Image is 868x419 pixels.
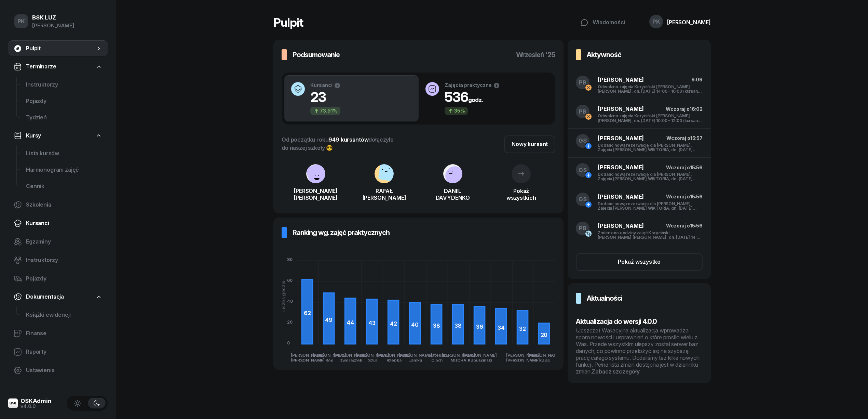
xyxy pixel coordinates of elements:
tspan: [PERSON_NAME] [506,358,540,363]
span: [PERSON_NAME] [598,193,644,200]
h3: Aktywność [587,49,621,60]
span: Pojazdy [26,274,102,283]
span: Ustawienia [26,366,102,375]
tspan: [PERSON_NAME] [377,353,411,358]
a: Terminarze [8,59,108,75]
span: Wczoraj o [666,194,690,199]
div: [PERSON_NAME] [PERSON_NAME] [282,187,350,201]
h3: Aktualizacja do wersji 4.0.0 [576,316,703,327]
tspan: [PERSON_NAME] [398,353,432,358]
a: Pokażwszystkich [487,172,555,201]
span: PB [579,80,586,86]
span: 15:56 [690,165,703,170]
span: PB [579,225,586,231]
tspan: Szul [368,358,377,363]
div: [PERSON_NAME] [32,21,74,30]
a: RAFAŁ[PERSON_NAME] [350,178,418,201]
div: Zajęcia praktyczne [445,82,500,89]
span: Egzaminy [26,237,102,246]
span: [PERSON_NAME] [598,222,644,229]
span: Finanse [26,329,102,338]
span: Instruktorzy [26,80,102,89]
small: godz. [468,96,483,103]
span: PB [579,109,586,115]
tspan: 0 [287,340,290,345]
span: 15:56 [690,194,703,199]
h3: Ranking wg. zajęć praktycznych [293,227,390,238]
tspan: 60 [287,278,293,283]
span: PK [17,18,25,24]
img: logo-xs@2x.png [8,398,18,408]
div: Nowy kursant [512,140,548,149]
tspan: [PERSON_NAME] [463,353,497,358]
a: AktualnościAktualizacja do wersji 4.0.0(Jeszcze) Wakacyjna aktualizacja wprowadza sporo nowości i... [568,283,711,383]
span: Tydzień [26,113,102,122]
span: PK [652,19,660,25]
a: Książki ewidencji [21,307,108,323]
button: Pokaż wszystko [576,253,703,271]
a: Ustawienia [8,362,108,379]
span: Pojazdy [26,97,102,106]
span: Cennik [26,182,102,191]
tspan: Cioch [431,358,443,363]
div: v4.0.0 [21,404,52,409]
div: Wiadomości [580,18,625,27]
span: Wczoraj o [666,165,690,170]
h3: Podsumowanie [293,49,340,60]
a: Pojazdy [8,271,108,287]
span: Wczoraj o [666,223,690,228]
span: Wczoraj o [666,135,690,141]
tspan: [PERSON_NAME] [334,353,368,358]
a: Dokumentacja [8,289,108,305]
span: [PERSON_NAME] [598,76,644,83]
a: Szkolenia [8,197,108,213]
tspan: [PERSON_NAME] [312,353,346,358]
div: 73.91% [310,107,340,115]
div: [PERSON_NAME] [667,19,711,25]
tspan: Róg [325,358,334,363]
div: DANIIL DAVYDENKO [419,187,487,201]
a: [PERSON_NAME][PERSON_NAME] [282,178,350,201]
tspan: 40 [287,299,293,304]
a: Harmonogram zajęć [21,162,108,178]
span: Szkolenia [26,200,102,209]
span: GS [579,167,587,173]
span: Kursy [26,131,41,140]
a: AktywnośćPB[PERSON_NAME]9:09Odwołano zajęcia Koryciński [PERSON_NAME] [PERSON_NAME], dn. [DATE] 1... [568,40,711,279]
span: 16:02 [690,106,703,112]
a: Pojazdy [21,93,108,109]
span: GS [579,196,587,202]
button: Wiadomości [573,14,633,31]
a: Pulpit [8,40,108,57]
button: Kursanci2373.91% [284,75,419,122]
span: GS [579,138,587,144]
span: 9:09 [691,77,703,82]
tspan: Mateusz [428,353,446,358]
tspan: 20 [287,319,293,325]
div: Odwołano zajęcia Koryciński [PERSON_NAME] [PERSON_NAME], dn. [DATE] 10:00 - 12:00 (kursant odwołał) [598,114,703,122]
tspan: Dworaczek [339,358,362,363]
div: Dodano nową rezerwację dla [PERSON_NAME]. Zajęcia [PERSON_NAME] WIKTORIA, dn. [DATE] 14:00 - 16:00 [598,172,703,181]
span: Dokumentacja [26,292,64,301]
span: Harmonogram zajęć [26,166,102,174]
div: OSKAdmin [21,398,52,404]
div: (Jeszcze) Wakacyjna aktualizacja wprowadza sporo nowości i usprawnień o które prosiło wielu z Was... [576,327,703,375]
a: Finanse [8,325,108,342]
a: Cennik [21,178,108,195]
span: Terminarze [26,62,56,71]
a: Kursy [8,128,108,144]
div: BSK LUZ [32,15,74,21]
tspan: Kapuściński [468,358,492,363]
a: Raporty [8,344,108,360]
span: 15:57 [690,135,703,141]
tspan: 80 [287,257,293,262]
div: Kursanci [310,82,341,89]
tspan: [PERSON_NAME] [291,358,325,363]
span: 15:56 [690,223,703,228]
span: Kursanci [26,219,102,228]
div: Pokaż wszystkich [487,187,555,201]
div: Od początku roku dołączyło do naszej szkoły 😎 [282,135,394,152]
tspan: [PERSON_NAME] [506,353,540,358]
h3: wrzesień '25 [516,49,555,60]
h1: Pulpit [273,17,303,28]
